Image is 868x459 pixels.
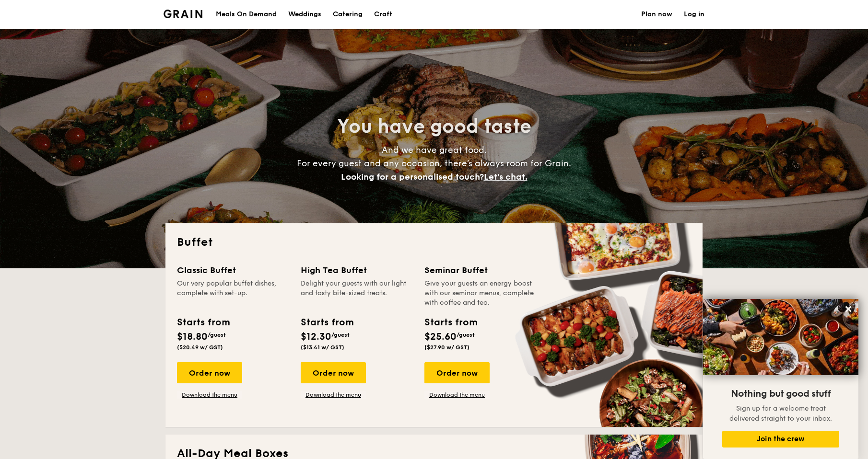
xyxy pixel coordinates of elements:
[301,315,353,330] div: Starts from
[337,115,531,138] span: You have good taste
[301,344,344,351] span: ($13.41 w/ GST)
[341,172,484,182] span: Looking for a personalised touch?
[177,315,229,330] div: Starts from
[722,431,839,448] button: Join the crew
[301,362,366,383] div: Order now
[424,344,469,351] span: ($27.90 w/ GST)
[424,264,537,277] div: Seminar Buffet
[424,331,457,343] span: $25.60
[424,362,490,383] div: Order now
[301,264,413,277] div: High Tea Buffet
[177,264,289,277] div: Classic Buffet
[703,299,858,375] img: DSC07876-Edit02-Large.jpeg
[424,315,477,330] div: Starts from
[177,331,208,343] span: $18.80
[301,279,413,308] div: Delight your guests with our light and tasty bite-sized treats.
[208,332,226,338] span: /guest
[177,279,289,308] div: Our very popular buffet dishes, complete with set-up.
[331,332,350,338] span: /guest
[297,145,571,182] span: And we have great food. For every guest and any occasion, there’s always room for Grain.
[301,331,331,343] span: $12.30
[729,404,832,423] span: Sign up for a welcome treat delivered straight to your inbox.
[841,301,856,317] button: Close
[164,10,202,18] img: Grain
[301,391,366,399] a: Download the menu
[424,391,490,399] a: Download the menu
[177,235,691,250] h2: Buffet
[177,391,242,399] a: Download the menu
[484,172,528,182] span: Let's chat.
[457,332,475,338] span: /guest
[731,388,831,400] span: Nothing but good stuff
[177,344,223,351] span: ($20.49 w/ GST)
[164,10,202,18] a: Logotype
[177,362,242,383] div: Order now
[424,279,537,308] div: Give your guests an energy boost with our seminar menus, complete with coffee and tea.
